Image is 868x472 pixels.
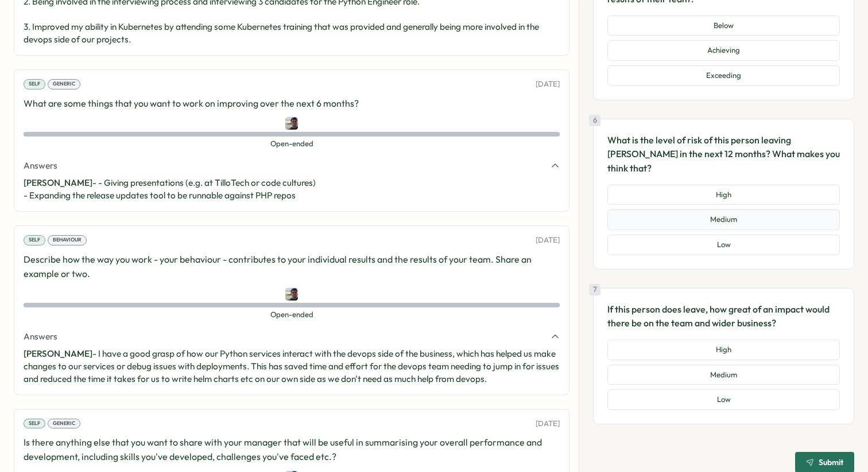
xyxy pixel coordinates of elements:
[285,117,298,130] img: Peter McKenna
[48,79,80,89] div: Generic
[24,159,57,172] span: Answers
[607,340,840,360] button: High
[24,348,92,359] span: [PERSON_NAME]
[607,302,840,331] p: If this person does leave, how great of an impact would there be on the team and wider business?
[607,365,840,385] button: Medium
[607,133,840,175] p: What is the level of risk of this person leaving [PERSON_NAME] in the next 12 months? What makes ...
[607,389,840,410] button: Low
[24,252,560,281] p: Describe how the way you work - your behaviour - contributes to your individual results and the r...
[24,310,560,320] span: Open-ended
[607,235,840,255] button: Low
[24,96,560,111] p: What are some things that you want to work on improving over the next 6 months?
[536,79,560,89] p: [DATE]
[24,330,560,343] button: Answers
[24,177,92,188] span: [PERSON_NAME]
[24,330,57,343] span: Answers
[285,288,298,301] img: Peter McKenna
[24,435,560,464] p: Is there anything else that you want to share with your manager that will be useful in summarisin...
[819,458,843,466] span: Submit
[24,139,560,149] span: Open-ended
[48,235,87,245] div: Behaviour
[24,159,560,172] button: Answers
[536,419,560,429] p: [DATE]
[48,419,80,429] div: Generic
[589,115,600,126] div: 6
[607,209,840,230] button: Medium
[607,40,840,61] button: Achieving
[24,348,560,385] p: - I have a good grasp of how our Python services interact with the devops side of the business, w...
[536,235,560,245] p: [DATE]
[24,177,560,202] p: - - Giving presentations (e.g. at TilloTech or code cultures) - Expanding the release updates too...
[589,284,600,295] div: 7
[607,15,840,36] button: Below
[607,65,840,86] button: Exceeding
[24,419,45,429] div: Self
[607,185,840,205] button: High
[24,79,45,89] div: Self
[24,235,45,245] div: Self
